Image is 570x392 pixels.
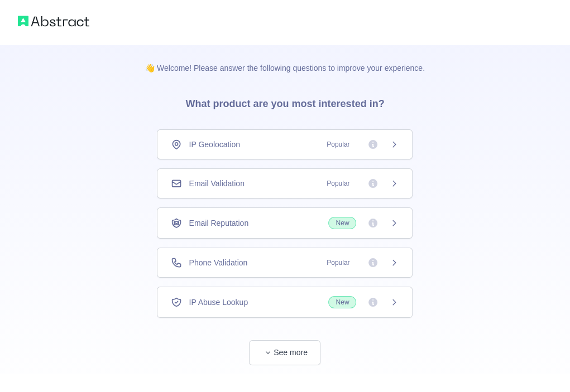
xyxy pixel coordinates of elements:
[189,297,248,308] span: IP Abuse Lookup
[320,257,356,268] span: Popular
[189,139,240,150] span: IP Geolocation
[328,296,356,308] span: New
[189,217,248,229] span: Email Reputation
[189,178,244,189] span: Email Validation
[18,13,89,29] img: Abstract logo
[167,74,402,129] h3: What product are you most interested in?
[127,45,443,74] p: 👋 Welcome! Please answer the following questions to improve your experience.
[320,178,356,189] span: Popular
[189,257,247,268] span: Phone Validation
[249,340,320,365] button: See more
[320,139,356,150] span: Popular
[328,217,356,229] span: New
